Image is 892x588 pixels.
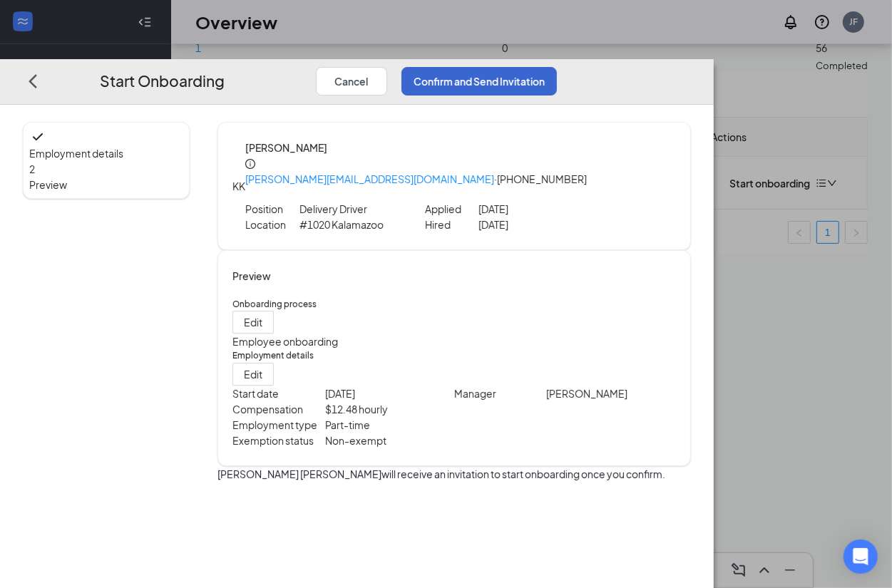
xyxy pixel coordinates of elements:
[245,201,299,217] p: Position
[244,314,262,330] span: Edit
[245,217,299,232] p: Location
[401,66,557,95] button: Confirm and Send Invitation
[245,140,676,155] h4: [PERSON_NAME]
[232,362,274,385] button: Edit
[232,268,676,284] h4: Preview
[232,311,274,334] button: Edit
[245,172,494,185] a: [PERSON_NAME][EMAIL_ADDRESS][DOMAIN_NAME]
[325,385,454,401] p: [DATE]
[299,201,407,217] p: Delivery Driver
[232,335,338,348] span: Employee onboarding
[245,171,676,187] p: · [PHONE_NUMBER]
[245,158,255,168] span: info-circle
[546,385,675,401] p: [PERSON_NAME]
[844,540,878,574] div: Open Intercom Messenger
[425,201,478,217] p: Applied
[478,217,586,232] p: [DATE]
[29,163,35,175] span: 2
[478,201,586,217] p: [DATE]
[244,366,262,381] span: Edit
[100,68,225,92] h3: Start Onboarding
[29,177,183,192] span: Preview
[232,349,676,362] h5: Employment details
[232,385,324,401] p: Start date
[316,66,387,95] button: Cancel
[454,385,546,401] p: Manager
[29,145,183,161] span: Employment details
[232,416,324,432] p: Employment type
[232,298,676,311] h5: Onboarding process
[232,401,324,416] p: Compensation
[299,217,407,232] p: #1020 Kalamazoo
[325,416,454,432] p: Part-time
[325,432,454,448] p: Non-exempt
[232,432,324,448] p: Exemption status
[425,217,478,232] p: Hired
[325,401,454,416] p: $ 12.48 hourly
[29,128,46,145] svg: Checkmark
[232,178,245,194] div: KK
[217,465,691,481] p: [PERSON_NAME] [PERSON_NAME] will receive an invitation to start onboarding once you confirm.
